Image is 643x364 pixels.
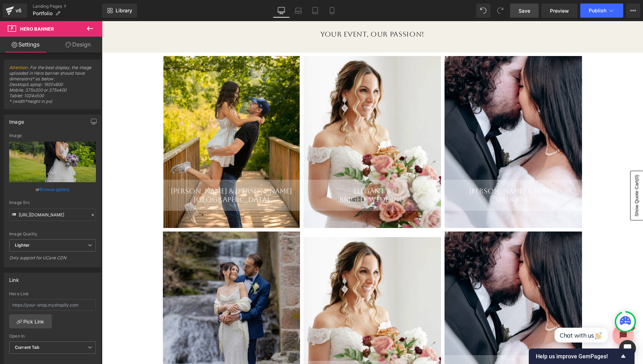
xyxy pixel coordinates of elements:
button: More [626,4,640,18]
div: [GEOGRAPHIC_DATA] [61,174,198,183]
a: Landing Pages [33,4,102,9]
span: Hero Banner [20,26,54,32]
a: Attention [9,65,28,70]
a: Tablet [307,4,324,18]
a: Design [53,37,104,53]
div: Wedding [343,174,480,183]
a: New Library [102,4,137,18]
div: Image Src [9,200,96,205]
div: Image [9,133,96,138]
button: Redo [493,4,507,18]
a: Desktop [273,4,290,18]
div: [PERSON_NAME] & [PERSON_NAME] [61,166,198,174]
div: Open Intercom Messenger [619,340,636,357]
span: Preview [550,7,569,14]
div: Image [9,115,24,125]
div: Hero Link [9,291,96,296]
input: Link [9,209,96,221]
span: Library [116,7,132,14]
div: or [9,186,96,193]
div: Link [9,273,19,283]
span: Help us improve GemPages! [536,353,619,360]
div: [PERSON_NAME] & Pearls [343,341,480,350]
b: Current Tab [15,345,40,350]
div: Bright Wedding [202,174,339,183]
a: v6 [3,4,27,18]
span: : For the best display, the image uploaded in Hero banner should have dimensions* as below: Deskt... [9,65,96,109]
div: Open In [9,334,96,339]
button: Show survey - Help us improve GemPages! [536,352,627,360]
div: Only support for UCare CDN [9,255,96,265]
button: Undo [476,4,490,18]
span: Publish [589,8,606,13]
div: [PERSON_NAME] & Pearls [343,166,480,174]
span: Save [519,7,530,14]
input: https://your-shop.myshopify.com [9,299,96,311]
a: Browse gallery [40,183,70,196]
div: Image Quality [9,232,96,236]
iframe: Tidio Chat [445,297,538,331]
div: Elegant & [202,166,339,174]
span: Portfolio [33,11,53,16]
b: Lighter [15,242,30,248]
a: Laptop [290,4,307,18]
a: Mobile [324,4,341,18]
div: v6 [14,6,23,15]
button: Publish [580,4,623,18]
a: Pick Link [9,314,52,328]
a: Preview [541,4,577,18]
